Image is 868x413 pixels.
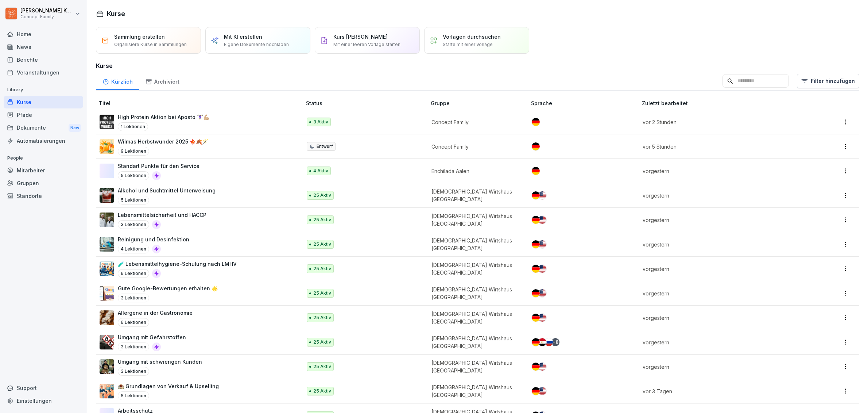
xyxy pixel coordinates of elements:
[431,188,519,203] p: [DEMOGRAPHIC_DATA] Wirtshaus [GEOGRAPHIC_DATA]
[100,139,114,154] img: qcdyq0ib68e598u50h6qae5x.png
[118,220,149,229] p: 3 Lektionen
[118,138,208,145] p: Wilmas Herbstwunder 2025 🍁🍂🪄
[643,143,795,150] p: vor 5 Stunden
[118,294,149,302] p: 3 Lektionen
[532,265,540,273] img: de.svg
[139,72,186,90] div: Archiviert
[643,314,795,322] p: vorgestern
[118,171,149,180] p: 5 Lektionen
[118,318,149,327] p: 6 Lektionen
[532,338,540,346] img: de.svg
[313,119,328,125] p: 3 Aktiv
[96,72,139,90] a: Kürzlich
[100,213,114,227] img: np8timnq3qj8z7jdjwtlli73.png
[100,310,114,325] img: q9ka5lds5r8z6j6e6z37df34.png
[532,191,540,199] img: de.svg
[431,334,519,350] p: [DEMOGRAPHIC_DATA] Wirtshaus [GEOGRAPHIC_DATA]
[118,236,189,243] p: Reinigung und Desinfektion
[100,188,114,203] img: r9f294wq4cndzvq6mzt1bbrd.png
[532,363,540,371] img: de.svg
[118,269,149,278] p: 6 Lektionen
[100,286,114,301] img: iwscqm9zjbdjlq9atufjsuwv.png
[538,387,546,395] img: us.svg
[313,290,331,297] p: 25 Aktiv
[100,335,114,349] img: ro33qf0i8ndaw7nkfv0stvse.png
[107,9,125,19] h1: Kurse
[431,118,519,126] p: Concept Family
[532,314,540,322] img: de.svg
[643,339,795,346] p: vorgestern
[313,314,331,321] p: 25 Aktiv
[431,383,519,399] p: [DEMOGRAPHIC_DATA] Wirtshaus [GEOGRAPHIC_DATA]
[4,177,83,190] a: Gruppen
[100,359,114,374] img: ibmq16c03v2u1873hyb2ubud.png
[532,142,540,150] img: de.svg
[538,363,546,371] img: us.svg
[100,115,114,129] img: zjmrrsi1s8twqmexx0km4n1q.png
[538,314,546,322] img: us.svg
[551,338,559,346] div: + 8
[643,167,795,175] p: vorgestern
[118,260,237,268] p: 🧪 Lebensmittelhygiene-Schulung nach LMHV
[224,33,262,41] p: Mit KI erstellen
[4,96,83,108] a: Kurse
[431,167,519,175] p: Enchilada Aalen
[431,99,528,107] p: Gruppe
[643,363,795,371] p: vorgestern
[531,99,639,107] p: Sprache
[4,394,83,407] div: Einstellungen
[532,387,540,395] img: de.svg
[99,99,303,107] p: Titel
[100,261,114,276] img: h7jpezukfv8pwd1f3ia36uzh.png
[643,192,795,199] p: vorgestern
[431,212,519,227] p: [DEMOGRAPHIC_DATA] Wirtshaus [GEOGRAPHIC_DATA]
[4,53,83,66] div: Berichte
[118,245,149,253] p: 4 Lektionen
[643,241,795,248] p: vorgestern
[538,289,546,297] img: us.svg
[4,164,83,177] a: Mitarbeiter
[4,108,83,121] a: Pfade
[643,216,795,224] p: vorgestern
[4,121,83,135] div: Dokumente
[538,338,546,346] img: eg.svg
[118,391,149,400] p: 5 Lektionen
[118,309,193,317] p: Allergene in der Gastronomie
[538,265,546,273] img: us.svg
[4,84,83,96] p: Library
[313,388,331,394] p: 25 Aktiv
[4,152,83,164] p: People
[538,191,546,199] img: us.svg
[4,134,83,147] a: Automatisierungen
[20,14,74,19] p: Concept Family
[118,333,186,341] p: Umgang mit Gefahrstoffen
[643,290,795,297] p: vorgestern
[114,41,187,48] p: Organisiere Kurse in Sammlungen
[69,124,81,132] div: New
[642,99,804,107] p: Zuletzt bearbeitet
[643,265,795,273] p: vorgestern
[313,339,331,345] p: 25 Aktiv
[532,240,540,248] img: de.svg
[118,211,206,219] p: Lebensmittelsicherheit und HACCP
[431,310,519,325] p: [DEMOGRAPHIC_DATA] Wirtshaus [GEOGRAPHIC_DATA]
[317,143,333,150] p: Entwurf
[431,286,519,301] p: [DEMOGRAPHIC_DATA] Wirtshaus [GEOGRAPHIC_DATA]
[4,190,83,202] a: Standorte
[431,143,519,150] p: Concept Family
[545,338,553,346] img: ru.svg
[333,33,388,41] p: Kurs [PERSON_NAME]
[313,363,331,370] p: 25 Aktiv
[100,384,114,398] img: a8yn40tlpli2795yia0sxgfc.png
[4,66,83,79] a: Veranstaltungen
[4,41,83,53] a: News
[643,118,795,126] p: vor 2 Stunden
[4,121,83,135] a: DokumenteNew
[118,113,209,121] p: High Protein Aktion bei Aposto 🏋🏻‍♀️💪🏼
